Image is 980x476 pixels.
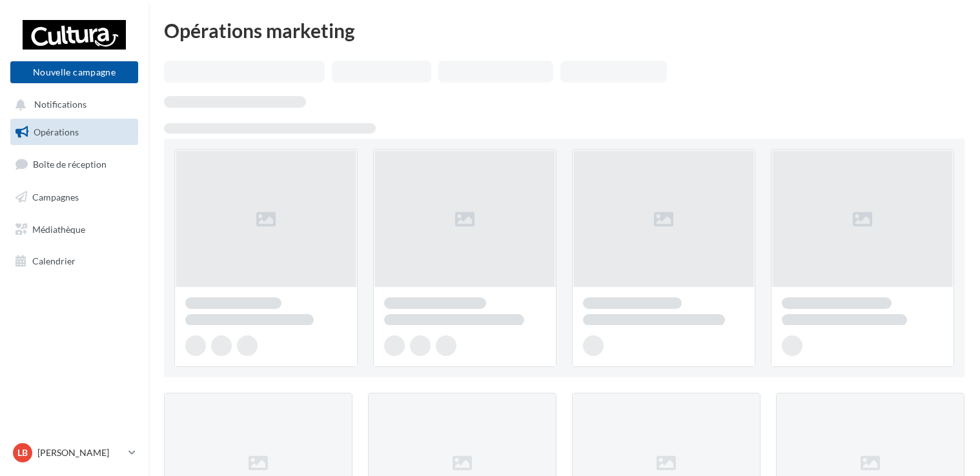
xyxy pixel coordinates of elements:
a: Médiathèque [8,216,141,243]
div: Opérations marketing [164,21,965,40]
span: Campagnes [32,192,79,203]
span: Notifications [34,99,87,110]
span: Calendrier [32,255,76,266]
button: Nouvelle campagne [10,61,138,83]
span: Boîte de réception [33,159,107,170]
a: Calendrier [8,248,141,275]
span: Opérations [34,126,79,137]
a: LB [PERSON_NAME] [10,441,138,465]
p: [PERSON_NAME] [37,446,123,459]
a: Opérations [8,119,141,146]
a: Boîte de réception [8,150,141,178]
span: LB [17,446,28,459]
span: Médiathèque [32,223,85,234]
a: Campagnes [8,184,141,211]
